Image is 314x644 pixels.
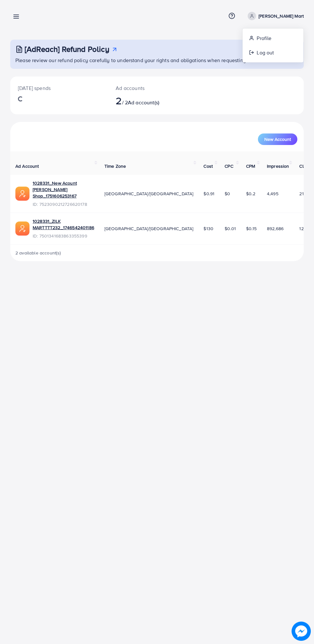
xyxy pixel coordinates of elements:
span: Ad account(s) [128,99,159,106]
span: $130 [203,225,213,232]
p: Please review our refund policy carefully to understand your rights and obligations when requesti... [15,56,300,64]
span: Impression [267,163,289,169]
span: Clicks [299,163,311,169]
button: New Account [258,133,297,145]
span: Cost [203,163,213,169]
a: [PERSON_NAME] Mart [245,12,304,20]
img: ic-ads-acc.e4c84228.svg [15,187,29,201]
ul: [PERSON_NAME] Mart [242,28,304,63]
span: $0.01 [225,225,236,232]
img: ic-ads-acc.e4c84228.svg [15,221,29,236]
span: 4,495 [267,190,278,197]
a: 1028331_New Acount [PERSON_NAME] Shop_1751606253167 [33,180,94,199]
p: Ad accounts [116,84,174,92]
span: [GEOGRAPHIC_DATA]/[GEOGRAPHIC_DATA] [104,190,194,197]
span: CPM [246,163,255,169]
img: image [292,622,311,641]
span: Ad Account [15,163,39,169]
a: 1028331_ZILK MARTTTT232_1746542401186 [33,218,94,231]
span: Profile [257,34,271,42]
span: CPC [225,163,233,169]
span: [GEOGRAPHIC_DATA]/[GEOGRAPHIC_DATA] [104,225,194,232]
span: $0.91 [203,190,214,197]
span: $0.15 [246,225,257,232]
span: $0 [225,190,230,197]
span: 2 available account(s) [15,250,61,256]
h3: [AdReach] Refund Policy [25,44,109,54]
span: 12,303 [299,225,313,232]
span: 892,686 [267,225,284,232]
span: ID: 7523090212726620178 [33,201,94,207]
h2: / 2 [116,94,174,107]
p: [PERSON_NAME] Mart [259,12,304,20]
span: ID: 7501341683863355399 [33,233,94,239]
span: Time Zone [104,163,126,169]
span: New Account [264,137,291,141]
span: $0.2 [246,190,255,197]
span: Log out [257,49,274,56]
span: 215 [299,190,306,197]
p: [DATE] spends [18,84,100,92]
span: 2 [116,93,122,108]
